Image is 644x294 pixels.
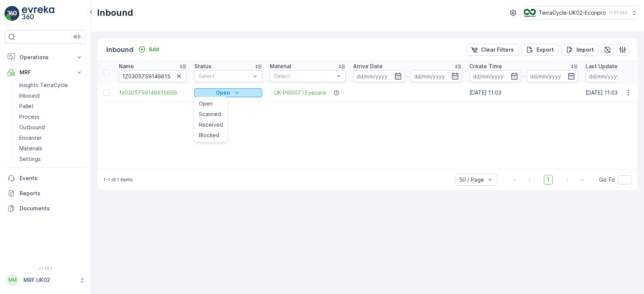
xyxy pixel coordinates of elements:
span: 1 [544,175,553,185]
ul: Open [194,97,227,142]
a: Insights TerraCycle [16,80,86,90]
p: Status [194,63,212,70]
input: Search [119,70,187,82]
a: Process [16,112,86,122]
p: Last Update Time [586,63,633,70]
p: 1-1 of 1 items [103,177,133,183]
span: Tare Weight : [6,161,42,167]
p: ⌘B [73,34,81,40]
p: Settings [19,155,41,163]
button: Add [135,45,162,54]
img: logo_light-DOdMpM7g.png [22,6,54,21]
input: dd/mm/yyyy [469,70,521,82]
span: Material : [6,186,32,192]
span: Asset Type : [6,173,40,180]
p: Inbound [106,44,134,55]
p: Reports [20,190,83,197]
a: Materials [16,143,86,154]
button: Import [561,44,598,56]
div: Toggle Row Selected [103,90,109,96]
p: Select [198,72,251,80]
p: Arrive Date [353,63,383,70]
span: Scanned [199,110,221,118]
span: 30 [44,136,51,142]
button: MMMRF.UK02 [5,272,86,288]
span: UK-PI0042 I Storage Media [32,186,103,192]
img: logo [5,6,20,21]
p: Select [274,72,334,80]
span: Go To [599,176,615,184]
p: Events [20,175,83,182]
span: Pallet [40,173,55,180]
button: Export [521,44,558,56]
p: Import [576,46,594,54]
span: 30 [42,161,49,167]
p: TerraCycle-UK02-Econpro [539,9,606,17]
button: Clear Filters [466,44,518,56]
p: Process [19,113,40,121]
div: MM [6,274,18,286]
p: Inbound [19,92,40,100]
p: Export [536,46,554,54]
span: v 1.48.1 [5,266,86,271]
td: [DATE] 11:03 [466,84,582,102]
p: Envanter [19,134,42,142]
p: Open [216,89,230,96]
span: Open [199,100,213,107]
p: MRF [20,69,71,76]
button: Operations [5,50,86,65]
span: Parcel_UK02 #1552 [25,124,74,130]
p: Pallet [19,103,34,110]
button: TerraCycle-UK02-Econpro(+01:00) [524,6,638,20]
span: Blocked [199,132,219,139]
span: - [40,149,42,155]
a: Inbound [16,90,86,101]
p: Inbound [97,7,133,19]
p: Materials [19,145,42,152]
p: Outbound [19,124,45,131]
a: Settings [16,154,86,164]
p: Add [149,46,159,53]
button: Open [194,88,262,97]
span: Total Weight : [6,136,44,142]
a: UK-PI0007 I Eyecare [274,89,326,96]
span: Name : [6,124,25,130]
p: Parcel_UK02 #1552 [292,6,350,15]
p: Name [119,63,134,70]
p: Clear Filters [481,46,514,54]
p: Create Time [469,63,502,70]
a: Outbound [16,122,86,133]
a: Reports [5,186,86,201]
button: MRF [5,65,86,80]
input: dd/mm/yyyy [527,70,578,82]
p: - [523,72,525,81]
img: terracycle_logo_wKaHoWT.png [524,9,536,17]
p: Operations [20,54,71,61]
p: ( +01:00 ) [609,10,627,16]
p: Documents [20,205,83,212]
p: Insights TerraCycle [19,81,68,89]
p: Material [270,63,291,70]
a: 1z0305759146615669 [119,89,187,96]
input: dd/mm/yyyy [586,70,637,82]
a: Pallet [16,101,86,112]
p: MRF.UK02 [23,276,75,284]
a: Documents [5,201,86,216]
input: dd/mm/yyyy [410,70,462,82]
span: Net Weight : [6,149,40,155]
a: Events [5,171,86,186]
span: Received [199,121,223,129]
p: - [406,72,409,81]
input: dd/mm/yyyy [353,70,405,82]
a: Envanter [16,133,86,143]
